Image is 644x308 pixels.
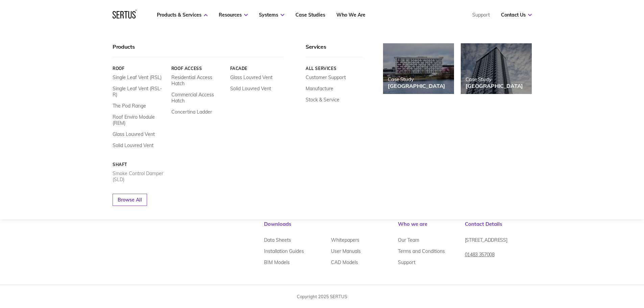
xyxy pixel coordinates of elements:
[466,82,523,89] div: [GEOGRAPHIC_DATA]
[388,76,445,82] div: Case Study
[306,97,339,103] a: Stock & Service
[336,12,365,18] a: Who We Are
[219,12,248,18] a: Resources
[472,12,490,18] a: Support
[157,12,208,18] a: Products & Services
[501,12,532,18] a: Contact Us
[306,74,346,80] a: Customer Support
[171,74,225,87] a: Residential Access Hatch
[113,74,162,80] a: Single Leaf Vent (RSL)
[230,86,271,92] a: Solid Louvred Vent
[388,82,445,89] div: [GEOGRAPHIC_DATA]
[461,43,532,94] a: Case Study[GEOGRAPHIC_DATA]
[264,234,291,245] a: Data Sheets
[522,230,644,308] iframe: Chat Widget
[306,86,333,92] a: Manufacture
[465,249,495,265] a: 01483 357008
[398,257,415,268] a: Support
[331,234,359,245] a: Whitepapers
[113,103,146,109] a: The Pod Range
[113,142,153,148] a: Solid Louvred Vent
[264,245,304,257] a: Installation Guides
[466,76,523,82] div: Case Study
[306,43,363,57] div: Services
[331,245,361,257] a: User Manuals
[113,114,166,126] a: Roof Enviro Module (REM)
[230,74,272,80] a: Glass Louvred Vent
[398,245,445,257] a: Terms and Conditions
[331,257,358,268] a: CAD Models
[295,12,325,18] a: Case Studies
[113,66,166,71] a: Roof
[171,109,212,115] a: Concertina Ladder
[264,221,398,234] div: Downloads
[398,234,419,245] a: Our Team
[171,66,225,71] a: Roof Access
[465,237,507,243] span: [STREET_ADDRESS]
[398,221,465,234] div: Who we are
[383,43,454,94] a: Case Study[GEOGRAPHIC_DATA]
[113,170,166,183] a: Smoke Control Damper (SLD)
[306,66,363,71] a: All services
[230,66,284,71] a: Facade
[465,221,532,234] div: Contact Details
[259,12,284,18] a: Systems
[264,257,290,268] a: BIM Models
[171,92,225,104] a: Commercial Access Hatch
[113,194,147,206] a: Browse All
[113,131,155,137] a: Glass Louvred Vent
[113,43,284,57] div: Products
[113,162,166,167] a: Shaft
[113,86,166,98] a: Single Leaf Vent (RSL-R)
